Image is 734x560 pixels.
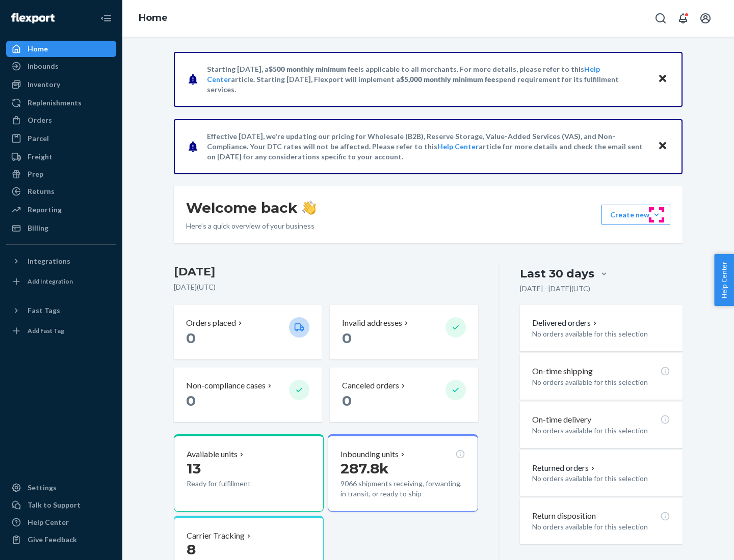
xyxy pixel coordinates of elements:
[532,462,597,474] button: Returned orders
[174,282,478,292] p: [DATE] ( UTC )
[532,329,670,339] p: No orders available for this selection
[28,500,81,510] div: Talk to Support
[28,256,70,266] div: Integrations
[28,326,64,335] div: Add Fast Tag
[342,329,352,347] span: 0
[207,131,648,162] p: Effective [DATE], we're updating our pricing for Wholesale (B2B), Reserve Storage, Value-Added Se...
[340,449,399,460] p: Inbounding units
[6,514,116,530] a: Help Center
[6,302,116,319] button: Fast Tags
[6,253,116,269] button: Integrations
[532,426,670,436] p: No orders available for this selection
[520,266,594,282] div: Last 30 days
[186,392,196,409] span: 0
[28,44,48,54] div: Home
[269,65,358,73] span: $500 monthly minimum fee
[330,368,478,422] button: Canceled orders 0
[695,8,716,29] button: Open account menu
[6,323,116,339] a: Add Fast Tag
[6,95,116,111] a: Replenishments
[28,152,53,162] div: Freight
[6,273,116,290] a: Add Integration
[11,13,55,23] img: Flexport logo
[187,530,245,542] p: Carrier Tracking
[28,205,62,215] div: Reporting
[656,72,669,87] button: Close
[186,317,236,329] p: Orders placed
[174,368,322,422] button: Non-compliance cases 0
[174,305,322,359] button: Orders placed 0
[532,473,670,484] p: No orders available for this selection
[714,254,734,306] button: Help Center
[186,380,266,391] p: Non-compliance cases
[28,277,73,286] div: Add Integration
[6,497,116,513] a: Talk to Support
[342,317,402,329] p: Invalid addresses
[28,115,52,125] div: Orders
[28,133,49,144] div: Parcel
[437,142,479,151] a: Help Center
[342,392,352,409] span: 0
[174,434,324,512] button: Available units13Ready for fulfillment
[6,41,116,57] a: Home
[532,510,596,522] p: Return disposition
[6,149,116,165] a: Freight
[28,483,57,493] div: Settings
[28,98,82,108] div: Replenishments
[532,377,670,387] p: No orders available for this selection
[187,541,196,558] span: 8
[532,522,670,532] p: No orders available for this selection
[340,460,389,477] span: 287.8k
[28,79,60,90] div: Inventory
[187,460,201,477] span: 13
[6,58,116,74] a: Inbounds
[532,414,591,426] p: On-time delivery
[28,305,60,316] div: Fast Tags
[28,186,55,197] div: Returns
[187,479,281,489] p: Ready for fulfillment
[174,264,478,280] h3: [DATE]
[532,366,593,377] p: On-time shipping
[207,64,648,95] p: Starting [DATE], a is applicable to all merchants. For more details, please refer to this article...
[186,329,196,347] span: 0
[6,480,116,496] a: Settings
[601,205,670,225] button: Create new
[532,317,599,329] button: Delivered orders
[96,8,116,29] button: Close Navigation
[330,305,478,359] button: Invalid addresses 0
[328,434,478,512] button: Inbounding units287.8k9066 shipments receiving, forwarding, in transit, or ready to ship
[28,223,48,233] div: Billing
[6,183,116,200] a: Returns
[186,221,316,231] p: Here’s a quick overview of your business
[342,380,399,391] p: Canceled orders
[187,449,238,460] p: Available units
[139,12,168,23] a: Home
[28,517,69,527] div: Help Center
[650,8,671,29] button: Open Search Box
[6,531,116,548] button: Give Feedback
[673,8,693,29] button: Open notifications
[186,199,316,217] h1: Welcome back
[302,201,316,215] img: hand-wave emoji
[28,61,59,71] div: Inbounds
[400,75,495,83] span: $5,000 monthly minimum fee
[6,202,116,218] a: Reporting
[28,535,77,545] div: Give Feedback
[340,479,465,499] p: 9066 shipments receiving, forwarding, in transit, or ready to ship
[6,166,116,182] a: Prep
[656,139,669,154] button: Close
[6,76,116,93] a: Inventory
[6,112,116,128] a: Orders
[520,284,590,294] p: [DATE] - [DATE] ( UTC )
[6,130,116,147] a: Parcel
[28,169,43,179] div: Prep
[130,4,176,33] ol: breadcrumbs
[6,220,116,236] a: Billing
